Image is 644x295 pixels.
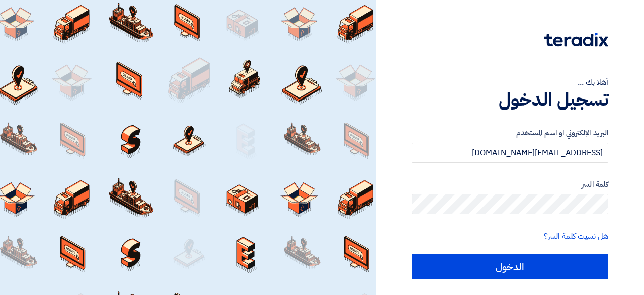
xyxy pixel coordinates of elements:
[412,88,608,111] h1: تسجيل الدخول
[544,230,608,242] a: هل نسيت كلمة السر؟
[412,179,608,190] label: كلمة السر
[412,76,608,88] div: أهلا بك ...
[412,127,608,139] label: البريد الإلكتروني او اسم المستخدم
[412,143,608,163] input: أدخل بريد العمل الإلكتروني او اسم المستخدم الخاص بك ...
[412,254,608,279] input: الدخول
[544,33,608,47] img: Teradix logo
